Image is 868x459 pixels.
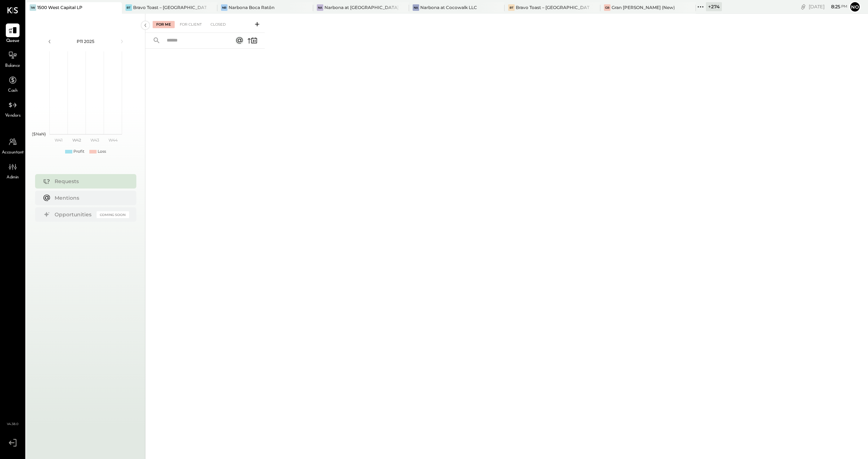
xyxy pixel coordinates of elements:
[508,4,515,11] div: BT
[133,4,207,10] div: Bravo Toast – [GEOGRAPHIC_DATA]
[55,38,116,44] div: P11 2025
[229,4,275,10] div: Narbona Boca Ratōn
[125,4,132,11] div: BT
[221,4,227,11] div: NB
[5,113,21,119] span: Vendors
[0,23,25,44] a: Queue
[0,48,25,69] a: Balance
[413,4,419,11] div: Na
[0,135,25,156] a: Accountant
[55,194,125,202] div: Mentions
[324,4,398,10] div: Narbona at [GEOGRAPHIC_DATA] LLC
[97,211,129,218] div: Coming Soon
[604,4,610,11] div: GB
[8,88,17,94] span: Cash
[0,160,25,181] a: Admin
[809,3,847,10] div: [DATE]
[55,138,63,143] text: W41
[176,21,205,28] div: For Client
[98,149,106,155] div: Loss
[849,1,861,13] button: No
[207,21,229,28] div: Closed
[108,138,118,143] text: W44
[6,38,20,44] span: Queue
[5,63,20,69] span: Balance
[612,4,675,10] div: Gran [PERSON_NAME] (New)
[317,4,323,11] div: Na
[55,178,125,185] div: Requests
[0,73,25,94] a: Cash
[30,4,36,11] div: 1W
[2,150,24,156] span: Accountant
[90,138,99,143] text: W43
[37,4,82,10] div: 1500 West Capital LP
[55,211,93,218] div: Opportunities
[0,98,25,119] a: Vendors
[7,174,19,181] span: Admin
[72,138,81,143] text: W42
[516,4,590,10] div: Bravo Toast – [GEOGRAPHIC_DATA]
[706,2,722,11] div: + 274
[73,149,84,155] div: Profit
[32,131,46,137] text: ($NaN)
[153,21,175,28] div: For Me
[800,3,807,10] div: copy link
[420,4,477,10] div: Narbona at Cocowalk LLC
